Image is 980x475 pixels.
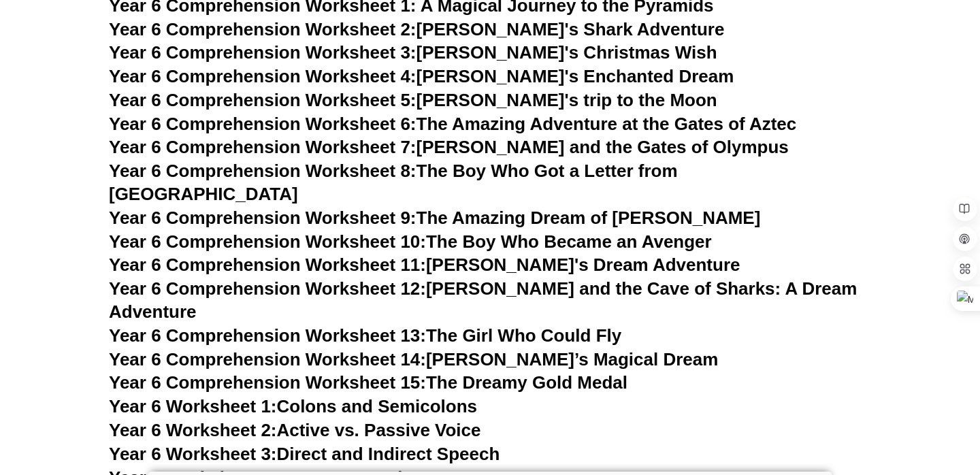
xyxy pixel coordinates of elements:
[109,444,277,464] span: Year 6 Worksheet 3:
[109,349,718,370] a: Year 6 Comprehension Worksheet 14:[PERSON_NAME]’s Magical Dream
[109,420,277,440] span: Year 6 Worksheet 2:
[109,349,426,370] span: Year 6 Comprehension Worksheet 14:
[109,278,426,299] span: Year 6 Comprehension Worksheet 12:
[109,90,416,110] span: Year 6 Comprehension Worksheet 5:
[109,444,500,464] a: Year 6 Worksheet 3:Direct and Indirect Speech
[109,114,796,134] a: Year 6 Comprehension Worksheet 6:The Amazing Adventure at the Gates of Aztec
[109,396,277,416] span: Year 6 Worksheet 1:
[109,90,717,110] a: Year 6 Comprehension Worksheet 5:[PERSON_NAME]'s trip to the Moon
[109,137,789,157] a: Year 6 Comprehension Worksheet 7:[PERSON_NAME] and the Gates of Olympus
[109,66,416,86] span: Year 6 Comprehension Worksheet 4:
[109,255,426,275] span: Year 6 Comprehension Worksheet 11:
[109,161,416,181] span: Year 6 Comprehension Worksheet 8:
[109,231,712,252] a: Year 6 Comprehension Worksheet 10:The Boy Who Became an Avenger
[109,208,760,228] a: Year 6 Comprehension Worksheet 9:The Amazing Dream of [PERSON_NAME]
[109,161,678,204] a: Year 6 Comprehension Worksheet 8:The Boy Who Got a Letter from [GEOGRAPHIC_DATA]
[109,114,416,134] span: Year 6 Comprehension Worksheet 6:
[109,208,416,228] span: Year 6 Comprehension Worksheet 9:
[109,372,426,393] span: Year 6 Comprehension Worksheet 15:
[747,321,980,475] iframe: Chat Widget
[109,372,627,393] a: Year 6 Comprehension Worksheet 15:The Dreamy Gold Medal
[109,42,717,63] a: Year 6 Comprehension Worksheet 3:[PERSON_NAME]'s Christmas Wish
[109,255,740,275] a: Year 6 Comprehension Worksheet 11:[PERSON_NAME]'s Dream Adventure
[109,231,426,252] span: Year 6 Comprehension Worksheet 10:
[109,420,480,440] a: Year 6 Worksheet 2:Active vs. Passive Voice
[109,19,416,39] span: Year 6 Comprehension Worksheet 2:
[109,19,724,39] a: Year 6 Comprehension Worksheet 2:[PERSON_NAME]'s Shark Adventure
[109,66,734,86] a: Year 6 Comprehension Worksheet 4:[PERSON_NAME]'s Enchanted Dream
[109,137,416,157] span: Year 6 Comprehension Worksheet 7:
[109,325,621,346] a: Year 6 Comprehension Worksheet 13:The Girl Who Could Fly
[109,42,416,63] span: Year 6 Comprehension Worksheet 3:
[109,396,477,416] a: Year 6 Worksheet 1:Colons and Semicolons
[109,278,857,322] a: Year 6 Comprehension Worksheet 12:[PERSON_NAME] and the Cave of Sharks: A Dream Adventure
[109,325,426,346] span: Year 6 Comprehension Worksheet 13:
